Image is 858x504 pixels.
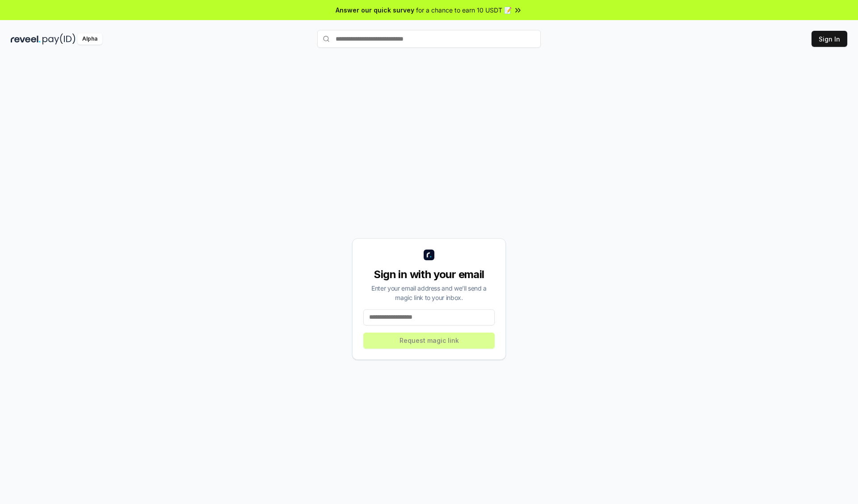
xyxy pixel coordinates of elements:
div: Sign in with your email [363,267,495,282]
img: logo_small [424,250,434,260]
img: reveel_dark [11,33,41,45]
span: for a chance to earn 10 USDT 📝 [416,5,512,15]
img: pay_id [42,33,76,45]
div: Enter your email address and we’ll send a magic link to your inbox. [363,283,495,302]
div: Alpha [77,33,102,45]
span: Answer our quick survey [336,5,414,15]
button: Sign In [812,31,847,47]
